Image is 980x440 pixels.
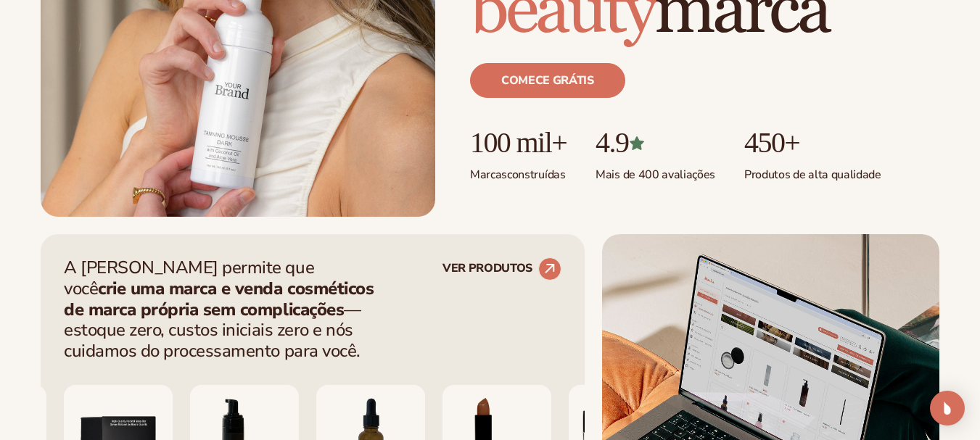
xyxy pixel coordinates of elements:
[64,298,361,363] font: — estoque zero, custos iniciais zero e nós cuidamos do processamento para você.
[596,167,715,183] font: Mais de 400 avaliações
[744,126,799,159] font: 450+
[744,167,881,183] font: Produtos de alta qualidade
[442,257,561,281] a: VER PRODUTOS
[442,260,532,276] font: VER PRODUTOS
[64,256,314,300] font: A [PERSON_NAME] permite que você
[507,167,565,183] font: construídas
[930,391,965,426] div: Abra o Intercom Messenger
[470,167,507,183] font: Marcas
[470,63,625,98] a: Comece grátis
[596,126,628,159] font: 4.9
[470,126,567,159] font: 100 mil+
[501,72,594,88] font: Comece grátis
[64,277,374,321] font: crie uma marca e venda cosméticos de marca própria sem complicações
